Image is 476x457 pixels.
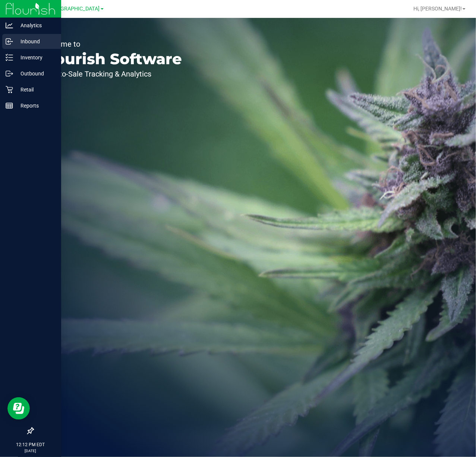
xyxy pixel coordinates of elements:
span: [GEOGRAPHIC_DATA] [49,6,100,12]
p: Outbound [13,69,58,78]
p: Welcome to [40,40,182,48]
p: Seed-to-Sale Tracking & Analytics [40,70,182,78]
p: 12:12 PM EDT [3,441,58,448]
p: Inbound [13,37,58,46]
inline-svg: Inbound [6,38,13,45]
inline-svg: Analytics [6,22,13,29]
inline-svg: Retail [6,86,13,93]
p: Analytics [13,21,58,30]
p: Reports [13,101,58,110]
inline-svg: Inventory [6,54,13,61]
p: Inventory [13,53,58,62]
p: [DATE] [3,448,58,454]
inline-svg: Outbound [6,70,13,77]
inline-svg: Reports [6,102,13,109]
p: Flourish Software [40,52,182,66]
p: Retail [13,85,58,94]
span: Hi, [PERSON_NAME]! [413,6,462,12]
iframe: Resource center [7,397,30,420]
